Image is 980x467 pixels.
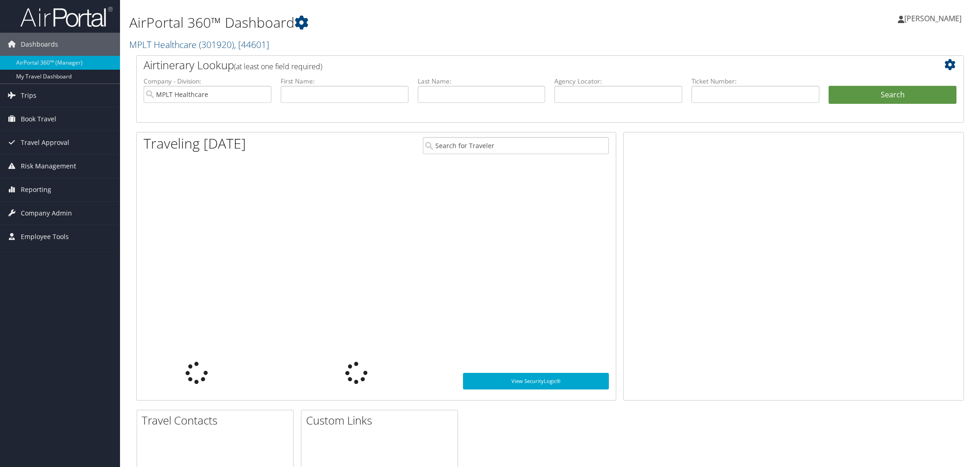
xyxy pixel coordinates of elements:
input: Search for Traveler [423,137,608,154]
span: Risk Management [21,155,76,178]
span: Reporting [21,178,51,201]
span: ( 301920 ) [199,38,234,51]
span: Travel Approval [21,131,69,154]
span: Trips [21,84,36,107]
h2: Airtinerary Lookup [144,57,888,73]
label: Agency Locator: [554,77,682,86]
a: View SecurityLogic® [463,373,609,389]
img: airportal-logo.png [20,6,113,28]
span: [PERSON_NAME] [904,13,962,24]
a: [PERSON_NAME] [898,5,971,32]
label: Ticket Number: [691,77,819,86]
h2: Custom Links [306,413,457,428]
span: , [ 44601 ] [234,38,269,51]
label: Company - Division: [144,77,271,86]
span: Dashboards [21,33,58,56]
h1: Traveling [DATE] [144,134,246,153]
span: Book Travel [21,108,56,131]
label: First Name: [281,77,409,86]
span: Employee Tools [21,225,69,248]
h1: AirPortal 360™ Dashboard [129,13,690,32]
a: MPLT Healthcare [129,38,269,51]
span: Company Admin [21,202,72,225]
button: Search [829,86,956,104]
h2: Travel Contacts [142,413,293,428]
span: (at least one field required) [234,61,322,72]
label: Last Name: [418,77,546,86]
